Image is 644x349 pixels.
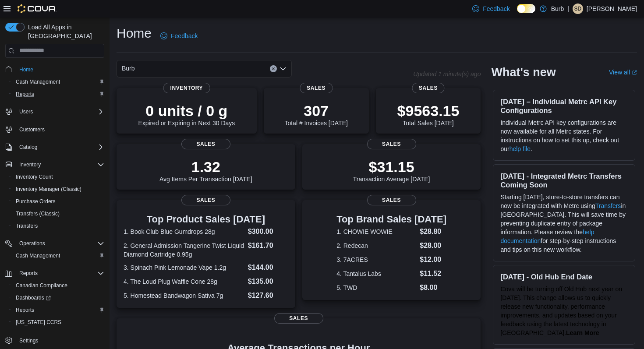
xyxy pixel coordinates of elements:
span: Users [19,108,33,115]
span: Transfers [16,222,38,229]
span: Dashboards [12,293,104,303]
button: Clear input [270,65,277,72]
input: Dark Mode [517,4,535,13]
span: Inventory Manager (Classic) [16,186,81,193]
span: Reports [16,268,104,278]
span: Reports [12,305,104,315]
dt: 4. The Loud Plug Waffle Cone 28g [124,277,244,286]
h3: Top Brand Sales [DATE] [336,214,446,225]
button: Inventory Manager (Classic) [9,183,108,195]
h3: [DATE] - Old Hub End Date [500,272,628,281]
a: help file [510,145,531,152]
div: Expired or Expiring in Next 30 Days [138,102,235,127]
span: Transfers (Classic) [16,210,60,217]
dt: 3. 7ACRES [336,255,416,264]
span: Cash Management [16,252,60,259]
a: Customers [16,124,48,135]
span: Purchase Orders [16,198,56,205]
div: Total # Invoices [DATE] [284,102,347,127]
dt: 2. Redecan [336,241,416,250]
dt: 1. CHOWIE WOWIE [336,227,416,236]
a: Purchase Orders [12,196,59,207]
span: Settings [19,337,38,344]
button: Home [2,63,108,76]
button: Reports [2,267,108,279]
dt: 2. General Admission Tangerine Twist Liquid Diamond Cartridge 0.95g [124,241,244,259]
span: Dashboards [16,294,51,301]
span: Users [16,106,104,117]
span: Feedback [171,32,198,40]
h2: What's new [491,65,556,79]
svg: External link [632,70,637,75]
a: Transfers (Classic) [12,208,63,219]
span: Dark Mode [517,13,517,14]
button: Catalog [2,141,108,153]
span: Cash Management [16,78,60,85]
button: Reports [9,88,108,100]
span: Reports [19,270,38,277]
button: [US_STATE] CCRS [9,316,108,328]
dd: $8.00 [420,282,446,293]
h1: Home [117,25,152,42]
dd: $300.00 [248,226,288,237]
p: $9563.15 [397,102,460,120]
button: Operations [16,238,49,249]
button: Reports [16,268,41,278]
p: 0 units / 0 g [138,102,235,120]
span: Transfers [12,221,104,231]
h3: [DATE] - Integrated Metrc Transfers Coming Soon [500,172,628,189]
span: Washington CCRS [12,317,104,328]
dt: 5. TWD [336,283,416,292]
span: Purchase Orders [12,196,104,207]
a: Inventory Manager (Classic) [12,184,85,194]
dt: 4. Tantalus Labs [336,269,416,278]
span: Settings [16,335,104,345]
h3: [DATE] – Individual Metrc API Key Configurations [500,97,628,115]
dd: $11.52 [420,268,446,279]
button: Purchase Orders [9,195,108,208]
button: Catalog [16,142,41,152]
button: Customers [2,123,108,136]
button: Inventory Count [9,171,108,183]
a: Feedback [157,27,201,45]
span: Reports [16,91,34,98]
span: Inventory [163,83,210,93]
span: [US_STATE] CCRS [16,319,61,326]
button: Operations [2,237,108,250]
span: Inventory Count [12,172,104,182]
span: Sales [367,195,416,205]
p: Starting [DATE], store-to-store transfers can now be integrated with Metrc using in [GEOGRAPHIC_D... [500,193,628,254]
span: Sales [181,195,230,205]
span: Transfers (Classic) [12,208,104,219]
button: Transfers [9,220,108,232]
span: Burb [122,63,135,74]
span: Inventory Manager (Classic) [12,184,104,194]
dd: $135.00 [248,276,288,287]
a: Inventory Count [12,172,57,182]
span: Customers [16,124,104,135]
span: Home [16,64,104,75]
a: [US_STATE] CCRS [12,317,65,328]
button: Settings [2,334,108,346]
a: Cash Management [12,250,64,261]
span: Inventory [19,161,41,168]
a: Reports [12,89,38,99]
dt: 3. Spinach Pink Lemonade Vape 1.2g [124,263,244,272]
span: Canadian Compliance [16,282,67,289]
h3: Top Product Sales [DATE] [124,214,288,225]
dd: $12.00 [420,254,446,265]
a: Canadian Compliance [12,280,71,291]
a: Reports [12,305,38,315]
span: Customers [19,126,45,133]
p: Updated 1 minute(s) ago [413,71,481,78]
p: 1.32 [159,158,252,176]
dd: $127.60 [248,290,288,301]
button: Users [16,106,36,117]
a: Dashboards [12,293,54,303]
span: SD [574,4,582,14]
a: Learn More [566,329,599,336]
div: Avg Items Per Transaction [DATE] [159,158,252,183]
dd: $28.00 [420,240,446,251]
dt: 5. Homestead Bandwagon Sativa 7g [124,291,244,300]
